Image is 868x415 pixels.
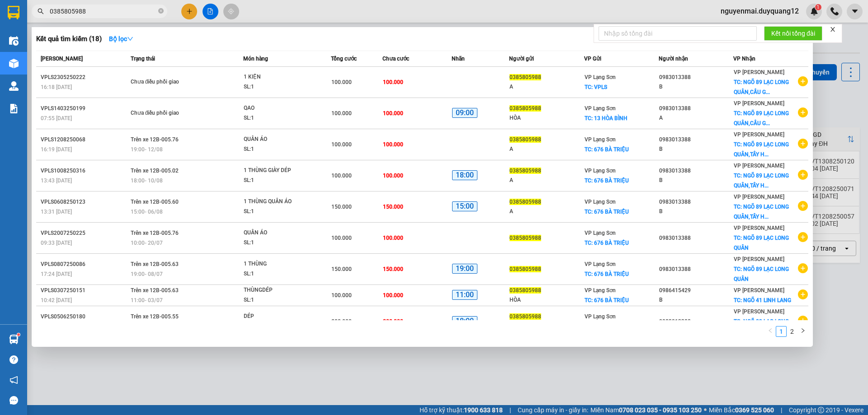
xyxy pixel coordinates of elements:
div: SL: 1 [244,295,311,305]
span: VP [PERSON_NAME] [734,69,784,75]
span: left [768,328,773,333]
button: left [765,326,776,337]
div: 0983013388 [659,73,733,82]
span: VP Lạng Sơn [585,287,616,294]
div: 0983013388 [659,197,733,207]
span: 0385805988 [509,136,541,143]
span: plus-circle [798,289,808,299]
span: 0385805988 [509,313,541,320]
div: Chưa điều phối giao [131,77,198,87]
span: 100.000 [331,79,352,85]
div: SL: 1 [244,145,311,154]
span: 200.000 [383,318,403,325]
span: VP Lạng Sơn [585,230,616,236]
span: Trạng thái [131,56,155,62]
span: 100.000 [383,110,403,117]
span: search [38,8,44,14]
span: Trên xe 12B-005.55 [131,313,179,320]
span: close [830,26,836,33]
div: VPLS2305250222 [41,73,128,82]
span: TC: NGÕ 89 LẠC LONG QUÂN,TÂY H... [734,173,789,189]
span: Người gửi [509,56,534,62]
span: VP Lạng Sơn [585,105,616,112]
span: down [127,36,133,42]
li: 2 [787,326,797,337]
span: 150.000 [383,266,403,272]
span: 100.000 [383,79,403,85]
div: VPLS0506250180 [41,312,128,322]
span: 100.000 [383,173,403,179]
span: 15:00 - 06/08 [131,209,163,215]
span: 100.000 [383,141,403,148]
span: 09:33 [DATE] [41,240,72,246]
span: Trên xe 12B-005.76 [131,230,179,236]
button: Kết nối tổng đài [764,26,822,41]
div: A [509,207,583,216]
div: THÙNGDÉP [244,285,311,295]
li: 1 [776,326,787,337]
span: TC: NGÕ 89 LẠC LONG QUÂN [734,235,789,251]
span: plus-circle [798,170,808,180]
span: Nhãn [452,56,465,62]
div: SL: 1 [244,113,311,123]
div: HÒA [509,295,583,305]
div: A [509,176,583,185]
div: QAO [244,103,311,113]
span: TC: 676 BÀ TRIỆU [585,146,629,153]
input: Nhập số tổng đài [599,26,757,41]
div: 0983013388 [659,104,733,113]
img: solution-icon [9,104,19,113]
span: plus-circle [798,107,808,117]
span: right [800,328,806,333]
span: VP Gửi [584,56,601,62]
div: B [659,145,733,154]
span: close-circle [158,8,164,14]
div: 0983013388 [659,317,733,326]
span: 100.000 [331,110,352,117]
div: VPLS1208250068 [41,135,128,145]
span: VP [PERSON_NAME] [734,100,784,107]
div: SL: 1 [244,82,311,92]
span: question-circle [9,355,18,364]
span: 11:00 [452,290,477,300]
span: VP [PERSON_NAME] [734,256,784,262]
div: DÉP [244,312,311,322]
div: B [659,82,733,92]
span: TC: NGÕ 89 LẠC LONG QUÂN,CẦU G... [734,79,789,95]
div: 1 THÙNG QUÂN ÁO [244,197,311,207]
span: plus-circle [798,232,808,242]
span: TC: NGÕ 89 LẠC LONG QUÂN [734,266,789,282]
div: 0983013388 [659,265,733,274]
span: 13:31 [DATE] [41,209,72,215]
span: VP [PERSON_NAME] [734,131,784,138]
div: SL: 1 [244,207,311,217]
span: VP Lạng Sơn [585,199,616,205]
span: TC: 676 BÀ TRIỆU [585,240,629,246]
span: VP [PERSON_NAME] [734,225,784,231]
div: SL: 1 [244,176,311,186]
div: VPLS0307250151 [41,286,128,295]
div: VPLS0807250086 [41,260,128,269]
h3: Kết quả tìm kiếm ( 18 ) [36,34,102,44]
span: plus-circle [798,316,808,326]
span: notification [9,376,18,384]
sup: 1 [17,333,20,336]
span: 100.000 [331,173,352,179]
div: 0986415429 [659,286,733,295]
span: 10:00 - 20/07 [131,240,163,246]
div: 1 THÙNG GIÀY DÉP [244,166,311,176]
span: Người nhận [659,56,688,62]
div: VPLS1403250199 [41,104,128,113]
span: TC: 676 BÀ TRIỆU [585,177,629,184]
img: logo-vxr [8,6,19,19]
span: VP [PERSON_NAME] [734,287,784,294]
input: Tìm tên, số ĐT hoặc mã đơn [50,6,156,16]
div: VPLS1008250316 [41,166,128,176]
span: 100.000 [383,235,403,241]
div: VPLS0608250123 [41,197,128,207]
li: Previous Page [765,326,776,337]
a: 1 [776,326,786,336]
span: TC: 676 BÀ TRIỆU [585,271,629,277]
span: Trên xe 12B-005.60 [131,199,179,205]
span: 0385805988 [509,287,541,294]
